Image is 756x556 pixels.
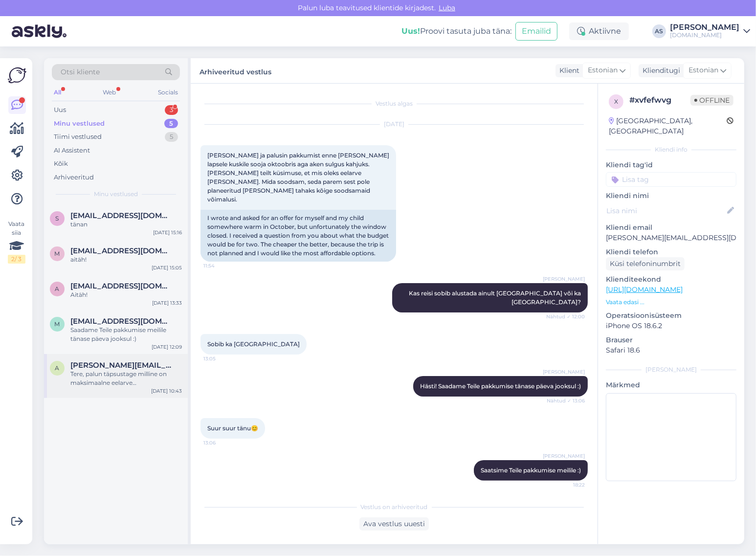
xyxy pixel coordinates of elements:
[606,145,736,154] div: Kliendi info
[543,368,585,376] span: [PERSON_NAME]
[200,210,396,262] div: I wrote and asked for an offer for myself and my child somewhere warm in October, but unfortunate...
[543,275,585,283] span: [PERSON_NAME]
[70,361,172,370] span: anna-liisa.talviste@mail.ee
[203,439,240,446] span: 13:06
[548,481,585,489] span: 18:22
[54,105,66,115] div: Uus
[359,517,429,531] div: Ava vestlus uuesti
[152,299,182,307] div: [DATE] 13:33
[200,99,588,108] div: Vestlus algas
[606,345,736,356] p: Safari 18.6
[94,190,138,199] span: Minu vestlused
[639,66,680,76] div: Klienditugi
[546,313,585,320] span: Nähtud ✓ 12:00
[52,86,63,99] div: All
[207,152,391,203] span: [PERSON_NAME] ja palusin pakkumist enne [PERSON_NAME] lapsele kuskile sooja oktoobris aga aken su...
[70,317,172,326] span: martinson876@gmail.com
[401,26,420,36] b: Uus!
[8,66,26,85] img: Askly Logo
[70,282,172,290] span: ave.jurioja@gmail.com
[614,98,618,105] span: x
[588,65,618,76] span: Estonian
[151,387,182,395] div: [DATE] 10:43
[606,257,685,270] div: Küsi telefoninumbrit
[54,119,105,129] div: Minu vestlused
[152,264,182,271] div: [DATE] 15:05
[401,25,511,37] div: Proovi tasuta juba täna:
[61,67,100,77] span: Otsi kliente
[606,233,736,243] p: [PERSON_NAME][EMAIL_ADDRESS][DOMAIN_NAME]
[55,320,60,328] span: m
[55,250,60,257] span: m
[606,160,736,170] p: Kliendi tag'id
[200,64,271,77] label: Arhiveeritud vestlus
[70,246,172,255] span: merililuik38@gmail.com
[409,289,582,306] span: Kas reisi sobib alustada ainult [GEOGRAPHIC_DATA] või ka [GEOGRAPHIC_DATA]?
[55,285,60,292] span: a
[569,22,629,40] div: Aktiivne
[606,380,736,390] p: Märkmed
[152,343,182,351] div: [DATE] 12:09
[690,95,734,106] span: Offline
[515,22,557,41] button: Emailid
[670,23,750,39] a: [PERSON_NAME][DOMAIN_NAME]
[165,132,178,142] div: 5
[481,467,581,474] span: Saatsime Teile pakkumise meilile :)
[8,255,25,264] div: 2 / 3
[606,321,736,331] p: iPhone OS 18.6.2
[207,340,300,348] span: Sobib ka [GEOGRAPHIC_DATA]
[165,105,178,115] div: 3
[70,326,182,343] div: Saadame Teile pakkumise meilile tänase päeva jooksul :)
[629,94,690,106] div: # xvfefwvg
[556,66,579,76] div: Klient
[420,382,581,390] span: Hästi! Saadame Teile pakkumise tänase päeva jooksul :)
[547,397,585,404] span: Nähtud ✓ 13:06
[164,119,178,129] div: 5
[55,364,60,372] span: a
[606,365,736,374] div: [PERSON_NAME]
[361,503,428,512] span: Vestlus on arhiveeritud
[8,220,25,264] div: Vaata siia
[203,355,240,362] span: 13:05
[606,247,736,257] p: Kliendi telefon
[689,65,718,76] span: Estonian
[606,274,736,285] p: Klienditeekond
[70,255,182,264] div: aitäh!
[606,285,683,294] a: [URL][DOMAIN_NAME]
[54,173,94,182] div: Arhiveeritud
[606,205,725,216] input: Lisa nimi
[203,262,240,269] span: 11:54
[54,132,102,142] div: Tiimi vestlused
[70,370,182,387] div: Tere, palun täpsustage milline on maksimaalne eelarve [PERSON_NAME] kokku?
[207,424,258,432] span: Suur suur tänu😊
[670,31,739,39] div: [DOMAIN_NAME]
[606,172,736,187] input: Lisa tag
[54,146,90,156] div: AI Assistent
[606,335,736,345] p: Brauser
[606,298,736,307] p: Vaata edasi ...
[200,120,588,129] div: [DATE]
[70,220,182,229] div: tänan
[101,86,118,99] div: Web
[606,311,736,321] p: Operatsioonisüsteem
[652,24,666,38] div: AS
[70,211,172,220] span: sillanurm@yahoo.com
[153,229,182,236] div: [DATE] 15:16
[156,86,180,99] div: Socials
[436,3,458,12] span: Luba
[56,215,59,222] span: s
[609,116,727,136] div: [GEOGRAPHIC_DATA], [GEOGRAPHIC_DATA]
[606,222,736,233] p: Kliendi email
[70,290,182,299] div: Aitäh!
[670,23,739,31] div: [PERSON_NAME]
[54,159,68,169] div: Kõik
[543,452,585,460] span: [PERSON_NAME]
[606,191,736,201] p: Kliendi nimi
